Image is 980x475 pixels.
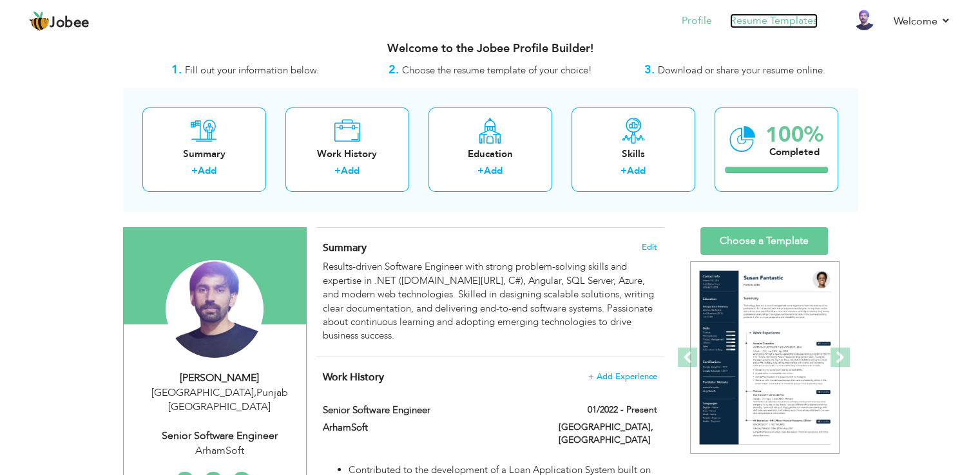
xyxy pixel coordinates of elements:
[682,14,712,28] a: Profile
[171,62,182,78] strong: 1.
[620,164,627,178] label: +
[166,260,264,358] img: Farman Ullah
[627,164,646,177] a: Add
[323,371,657,384] h4: This helps to show the companies you have worked for.
[894,14,951,29] a: Welcome
[185,64,319,77] span: Fill out your information below.
[477,164,484,178] label: +
[133,443,306,458] div: ArhamSoft
[334,164,341,178] label: +
[133,371,306,386] div: [PERSON_NAME]
[133,429,306,443] div: Senior Software Engineer
[642,243,657,252] span: Edit
[323,370,384,384] span: Work History
[559,421,657,447] label: [GEOGRAPHIC_DATA], [GEOGRAPHIC_DATA]
[765,124,823,145] div: 100%
[29,11,50,32] img: jobee.io
[730,14,818,28] a: Resume Templates
[296,147,399,161] div: Work History
[402,64,592,77] span: Choose the resume template of your choice!
[658,64,825,77] span: Download or share your resume online.
[50,16,90,30] span: Jobee
[588,404,657,416] label: 01/2022 - Present
[123,42,858,55] h3: Welcome to the Jobee Profile Builder!
[582,147,685,161] div: Skills
[439,147,542,161] div: Education
[644,62,655,78] strong: 3.
[29,11,90,32] a: Jobee
[323,241,657,254] h4: Adding a summary is a quick and easy way to highlight your experience and interests.
[765,145,823,159] div: Completed
[854,10,874,30] img: Profile Img
[341,164,360,177] a: Add
[191,164,198,178] label: +
[700,227,828,255] a: Choose a Template
[389,62,399,78] strong: 2.
[133,386,306,415] div: [GEOGRAPHIC_DATA] Punjab [GEOGRAPHIC_DATA]
[484,164,503,177] a: Add
[153,147,256,161] div: Summary
[323,241,367,255] span: Summary
[323,421,539,434] label: ArhamSoft
[588,372,657,381] span: + Add Experience
[323,260,657,343] div: Results-driven Software Engineer with strong problem-solving skills and expertise in .NET ([DOMAI...
[323,404,539,417] label: Senior Software Engineer
[254,386,256,400] span: ,
[198,164,216,177] a: Add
